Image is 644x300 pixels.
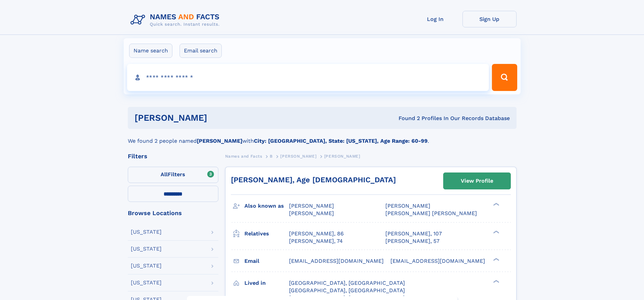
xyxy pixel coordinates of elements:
[289,203,334,209] span: [PERSON_NAME]
[270,152,273,160] a: B
[289,210,334,216] span: [PERSON_NAME]
[127,64,489,91] input: search input
[408,11,462,27] a: Log In
[131,229,162,235] div: [US_STATE]
[492,230,500,234] div: ❯
[161,171,168,178] span: All
[128,210,218,216] div: Browse Locations
[131,280,162,285] div: [US_STATE]
[244,255,289,267] h3: Email
[231,176,396,184] a: [PERSON_NAME], Age [DEMOGRAPHIC_DATA]
[128,129,517,145] div: We found 2 people named with .
[462,11,517,27] a: Sign Up
[385,237,439,245] a: [PERSON_NAME], 57
[385,210,477,216] span: [PERSON_NAME] [PERSON_NAME]
[303,115,510,122] div: Found 2 Profiles In Our Records Database
[461,173,493,189] div: View Profile
[254,138,428,144] b: City: [GEOGRAPHIC_DATA], State: [US_STATE], Age Range: 60-99
[244,277,289,289] h3: Lived in
[225,152,262,160] a: Names and Facts
[280,154,316,159] span: [PERSON_NAME]
[492,279,500,283] div: ❯
[492,64,517,91] button: Search Button
[390,258,485,264] span: [EMAIL_ADDRESS][DOMAIN_NAME]
[135,114,303,122] h1: [PERSON_NAME]
[289,258,384,264] span: [EMAIL_ADDRESS][DOMAIN_NAME]
[385,203,430,209] span: [PERSON_NAME]
[324,154,360,159] span: [PERSON_NAME]
[289,230,344,237] a: [PERSON_NAME], 86
[131,246,162,252] div: [US_STATE]
[280,152,316,160] a: [PERSON_NAME]
[244,228,289,239] h3: Relatives
[289,280,405,286] span: [GEOGRAPHIC_DATA], [GEOGRAPHIC_DATA]
[197,138,242,144] b: [PERSON_NAME]
[131,263,162,269] div: [US_STATE]
[129,44,172,58] label: Name search
[270,154,273,159] span: B
[492,202,500,207] div: ❯
[180,44,222,58] label: Email search
[128,153,218,159] div: Filters
[289,287,405,294] span: [GEOGRAPHIC_DATA], [GEOGRAPHIC_DATA]
[244,200,289,212] h3: Also known as
[492,257,500,261] div: ❯
[385,230,442,237] a: [PERSON_NAME], 107
[444,173,510,189] a: View Profile
[128,11,225,29] img: Logo Names and Facts
[128,167,218,183] label: Filters
[289,237,343,245] a: [PERSON_NAME], 74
